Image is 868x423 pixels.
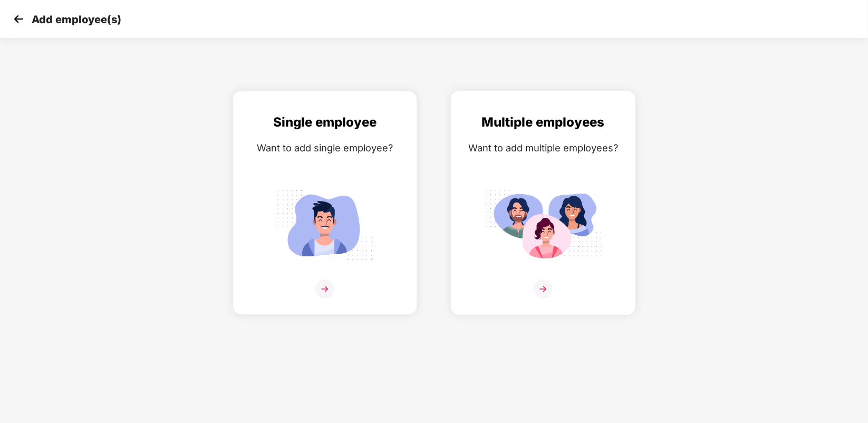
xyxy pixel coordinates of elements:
p: Add employee(s) [32,13,121,26]
img: svg+xml;base64,PHN2ZyB4bWxucz0iaHR0cDovL3d3dy53My5vcmcvMjAwMC9zdmciIGlkPSJTaW5nbGVfZW1wbG95ZWUiIH... [266,184,384,266]
img: svg+xml;base64,PHN2ZyB4bWxucz0iaHR0cDovL3d3dy53My5vcmcvMjAwMC9zdmciIHdpZHRoPSIzNiIgaGVpZ2h0PSIzNi... [534,280,553,299]
div: Want to add multiple employees? [462,140,624,156]
img: svg+xml;base64,PHN2ZyB4bWxucz0iaHR0cDovL3d3dy53My5vcmcvMjAwMC9zdmciIHdpZHRoPSIzMCIgaGVpZ2h0PSIzMC... [11,11,26,27]
img: svg+xml;base64,PHN2ZyB4bWxucz0iaHR0cDovL3d3dy53My5vcmcvMjAwMC9zdmciIGlkPSJNdWx0aXBsZV9lbXBsb3llZS... [484,184,602,266]
div: Single employee [244,112,406,132]
img: svg+xml;base64,PHN2ZyB4bWxucz0iaHR0cDovL3d3dy53My5vcmcvMjAwMC9zdmciIHdpZHRoPSIzNiIgaGVpZ2h0PSIzNi... [315,280,334,299]
div: Multiple employees [462,112,624,132]
div: Want to add single employee? [244,140,406,156]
